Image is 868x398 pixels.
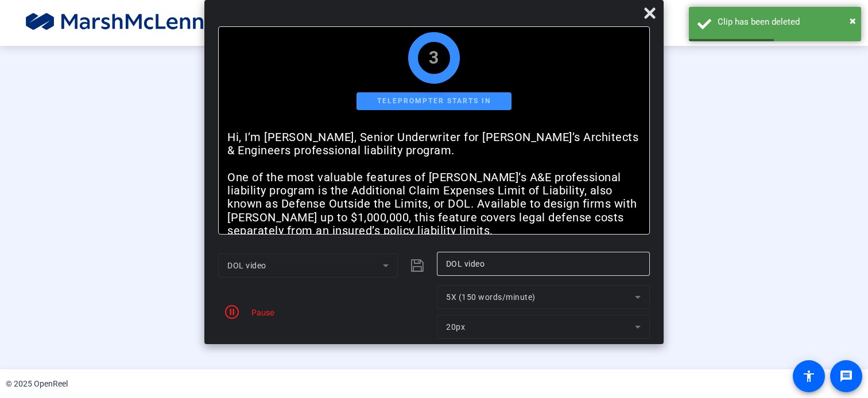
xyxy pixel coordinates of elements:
[839,369,853,383] mat-icon: message
[446,257,641,271] input: Title
[850,12,856,29] button: Close
[429,51,439,65] div: 3
[802,369,816,383] mat-icon: accessibility
[227,131,641,171] p: Hi, I’m [PERSON_NAME], Senior Underwriter for [PERSON_NAME]’s Architects & Engineers professional...
[227,171,641,251] p: One of the most valuable features of [PERSON_NAME]’s A&E professional liability program is the Ad...
[23,11,232,34] img: OpenReel logo
[850,14,856,28] span: ×
[6,378,68,390] div: © 2025 OpenReel
[246,306,274,318] div: Pause
[718,15,852,29] div: Clip has been deleted
[356,92,511,110] div: Teleprompter starts in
